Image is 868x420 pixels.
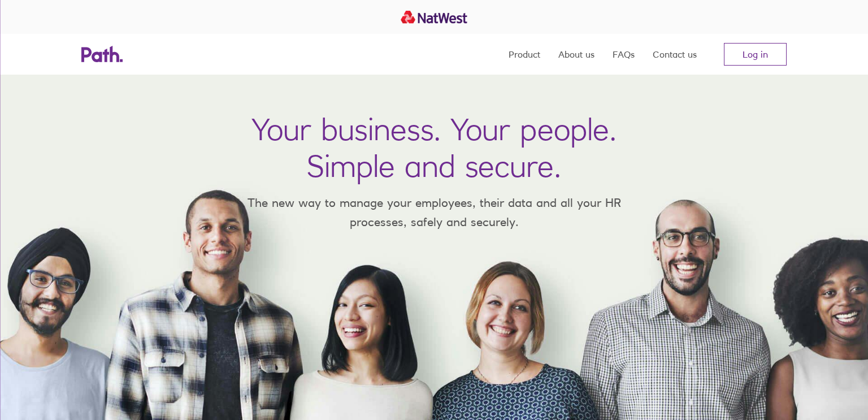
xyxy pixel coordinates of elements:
[653,34,697,75] a: Contact us
[231,193,637,231] p: The new way to manage your employees, their data and all your HR processes, safely and securely.
[558,34,594,75] a: About us
[613,34,635,75] a: FAQs
[251,111,617,184] h1: Your business. Your people. Simple and secure.
[724,43,787,66] a: Log in
[509,34,540,75] a: Product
